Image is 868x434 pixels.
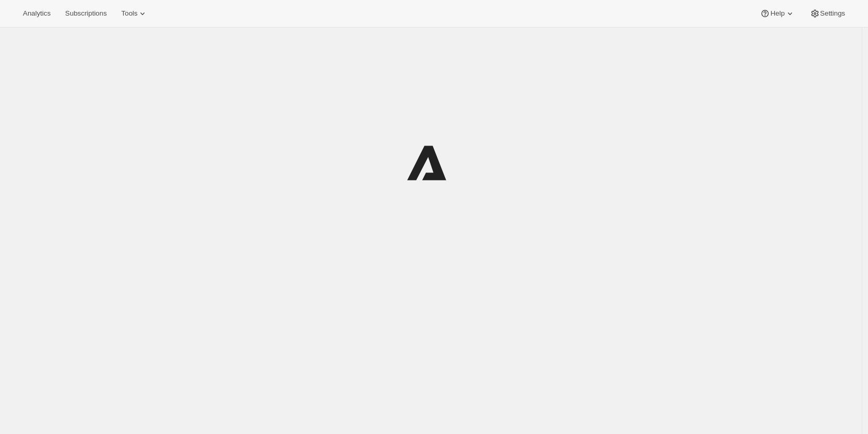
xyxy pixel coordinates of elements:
button: Tools [115,6,154,21]
span: Settings [820,9,845,18]
button: Analytics [17,6,57,21]
span: Subscriptions [65,9,107,18]
span: Tools [121,9,137,18]
span: Help [770,9,784,18]
button: Help [754,6,801,21]
button: Settings [804,6,851,21]
button: Subscriptions [59,6,113,21]
span: Analytics [23,9,50,18]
